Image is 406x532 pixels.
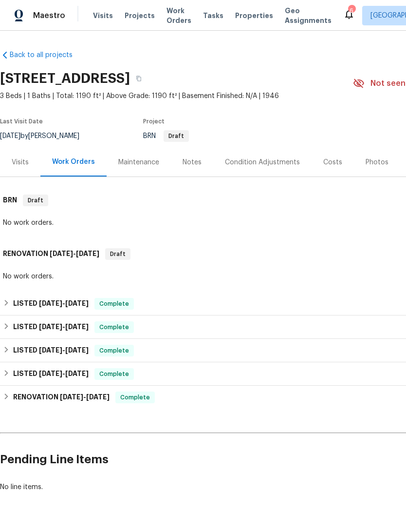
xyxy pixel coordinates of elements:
span: Geo Assignments [285,6,332,25]
h6: LISTED [13,321,89,333]
h6: LISTED [13,298,89,310]
span: Complete [95,299,133,309]
span: Maestro [33,11,65,20]
span: Complete [95,322,133,332]
h6: BRN [3,195,17,206]
h6: RENOVATION [13,392,110,403]
h6: LISTED [13,368,89,380]
span: Draft [24,196,47,205]
span: - [50,250,99,257]
span: Complete [95,346,133,355]
span: Properties [235,11,273,20]
span: - [60,394,110,400]
span: [DATE] [65,300,89,307]
button: Copy Address [130,70,148,87]
div: 6 [348,6,355,16]
span: [DATE] [39,347,62,354]
span: - [39,323,89,330]
span: [DATE] [65,370,89,377]
span: Project [143,118,165,124]
span: [DATE] [39,323,62,330]
span: Work Orders [166,6,191,25]
span: Complete [95,369,133,379]
span: - [39,347,89,354]
h6: LISTED [13,345,89,356]
div: Costs [323,158,342,167]
span: Tasks [203,12,223,19]
span: - [39,300,89,307]
span: [DATE] [39,300,62,307]
h6: RENOVATION [3,248,99,260]
span: [DATE] [60,394,83,400]
span: - [39,370,89,377]
span: BRN [143,133,189,139]
span: [DATE] [86,394,110,400]
div: Notes [183,158,202,167]
span: [DATE] [76,250,99,257]
div: Photos [366,158,388,167]
span: Projects [125,11,155,20]
div: Work Orders [52,157,95,167]
div: Condition Adjustments [225,158,300,167]
span: [DATE] [65,347,89,354]
span: [DATE] [39,370,62,377]
span: Draft [106,249,129,259]
span: [DATE] [65,323,89,330]
span: Visits [93,11,113,20]
span: [DATE] [50,250,73,257]
div: Maintenance [118,158,159,167]
span: Complete [116,393,154,402]
div: Visits [12,158,29,167]
span: Draft [165,133,188,139]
